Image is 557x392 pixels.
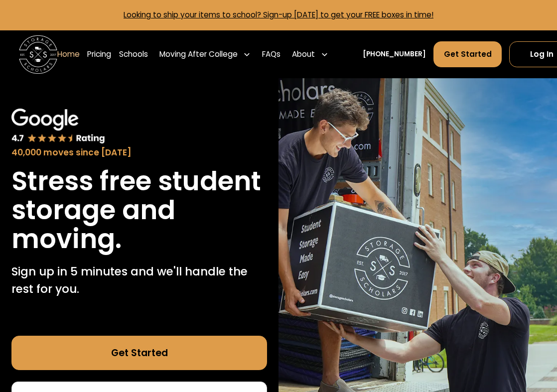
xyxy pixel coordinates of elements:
a: Get Started [433,41,501,67]
p: Sign up in 5 minutes and we'll handle the rest for you. [11,263,267,297]
div: About [292,49,315,60]
div: 40,000 moves since [DATE] [11,146,267,159]
a: FAQs [262,41,280,68]
a: home [19,35,57,74]
a: [PHONE_NUMBER] [363,49,426,59]
div: About [288,41,332,68]
h1: Stress free student storage and moving. [11,167,267,254]
a: Looking to ship your items to school? Sign-up [DATE] to get your FREE boxes in time! [124,9,433,20]
img: Google 4.7 star rating [11,109,105,144]
div: Moving After College [155,41,255,68]
a: Schools [119,41,148,68]
img: Storage Scholars main logo [19,35,57,74]
a: Home [57,41,80,68]
div: Moving After College [159,49,238,60]
a: Get Started [11,336,267,370]
a: Pricing [87,41,111,68]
